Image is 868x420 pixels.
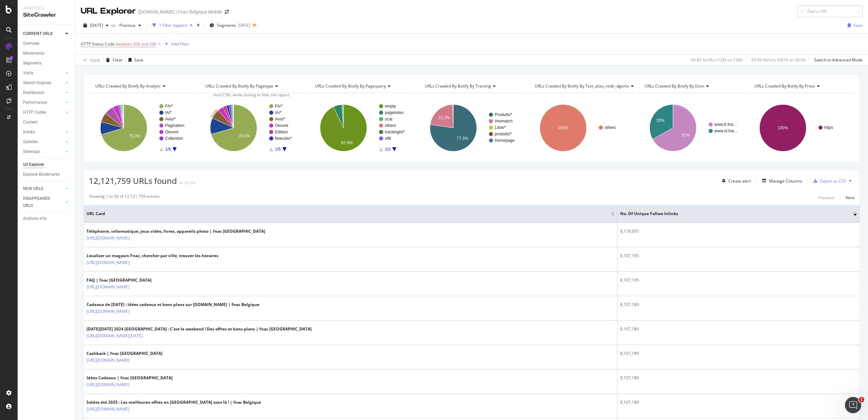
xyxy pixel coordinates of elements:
text: Noeuds/* [275,136,292,141]
text: trackingin/* [385,130,405,134]
text: sfilt [385,136,391,141]
a: HTTP Codes [23,109,63,116]
div: arrow-right-arrow-left [225,9,229,14]
button: Previous [117,20,144,31]
text: Liste/* [495,125,506,130]
text: 1/2 [385,147,391,152]
svg: A chart. [748,98,853,157]
text: #nomatch [495,119,513,123]
div: SiteCrawler [23,11,70,19]
div: Content [23,119,38,126]
a: NEW URLS [23,185,63,192]
text: Avis/* [165,117,176,121]
button: Create alert [719,175,751,186]
div: Create alert [728,178,751,184]
div: HTTP Codes [23,109,46,116]
button: Save [126,55,143,65]
a: [URL][DOMAIN_NAME] [86,235,130,242]
div: Clear [113,57,123,63]
a: [URL][DOMAIN_NAME] [86,284,130,290]
div: Manage Columns [769,178,802,184]
div: 8,107,195 [620,253,857,259]
a: DISAPPEARED URLS [23,195,63,209]
text: 22.2% [438,115,450,120]
a: Search Engines [23,79,63,87]
a: Movements [23,50,70,57]
a: [URL][DOMAIN_NAME] [86,406,130,413]
a: Visits [23,70,63,77]
text: others [605,125,616,130]
svg: A chart. [199,98,304,157]
span: Previous [117,22,136,28]
div: Save [853,22,863,28]
div: 8,107,189 [620,350,857,357]
text: 92.9% [341,140,353,145]
text: others [385,123,396,128]
svg: A chart. [638,98,744,157]
text: scat [385,117,393,121]
h4: URLs Crawled By Botify By test_alias_redir_dgenix [533,81,639,92]
text: 100% [777,126,788,130]
div: 8,107,189 [620,302,857,308]
svg: A chart. [89,98,194,157]
text: Editeur [275,130,288,134]
div: 8,107,195 [620,277,857,283]
div: A chart. [528,98,634,157]
div: 8,107,189 [620,375,857,381]
text: www.nl.fna… [714,129,738,133]
button: Save [845,20,863,31]
text: www.fr.fna… [714,122,737,127]
text: 70.6% [239,134,250,138]
div: Distribution [23,89,44,96]
text: Oeuvre [275,123,289,128]
a: Url Explorer [23,161,70,168]
div: Performance [23,99,47,106]
span: 1 [859,397,864,402]
a: [URL][DOMAIN_NAME] [86,381,130,388]
span: URLs Crawled By Botify By pagequery [315,83,386,89]
text: Produits/* [495,112,512,117]
div: Switch to Advanced Mode [814,57,863,63]
span: URLs Crawled By Botify By proto [754,83,815,89]
div: Analytics [23,5,70,11]
img: Equal [180,182,182,184]
button: Manage Columns [759,177,802,185]
div: Sitemaps [23,148,40,155]
div: Next [846,195,854,201]
div: Segments [23,60,41,67]
text: produits/* [495,132,512,136]
div: Visits [23,70,33,77]
span: URL Card [86,211,609,217]
button: [DATE] [81,20,111,31]
div: URL Explorer [81,5,136,17]
div: 99.99 % Visits ( 581K on 581K ) [751,57,806,63]
text: 70.3% [129,134,140,138]
span: 12,121,759 URLs found [89,175,177,186]
div: Previous [818,195,834,201]
div: A chart. [418,98,524,157]
text: Collection [165,136,183,141]
span: URLs Crawled By Botify By analytic [95,83,161,89]
div: Explorer Bookmarks [23,171,60,178]
div: times [195,22,201,29]
span: URLs Crawled By Botify By test_alias_redir_dgenix [535,83,629,89]
div: 8,107,189 [620,399,857,405]
button: 1 Filter Applied [150,20,195,31]
div: CURRENT URLS [23,30,53,37]
a: Explorer Bookmarks [23,171,70,178]
text: empty [385,104,396,109]
div: Outlinks [23,138,38,146]
div: Movements [23,50,44,57]
div: Idées Cadeaux | fnac [GEOGRAPHIC_DATA] [86,375,173,381]
div: Save [134,57,143,63]
div: Overview [23,40,39,47]
svg: A chart. [309,98,414,157]
div: [DATE] [238,22,250,28]
h4: URLs Crawled By Botify By pagetype [204,81,299,92]
a: Sitemaps [23,148,63,155]
a: Distribution [23,89,63,96]
h4: URLs Crawled By Botify By proto [753,81,848,92]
